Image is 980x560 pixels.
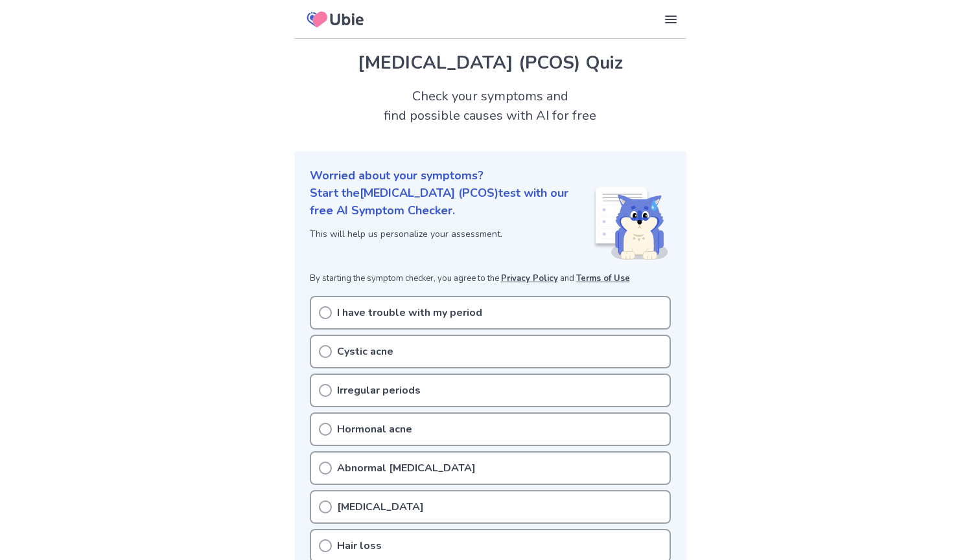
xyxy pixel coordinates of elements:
p: This will help us personalize your assessment. [310,227,593,241]
p: Worried about your symptoms? [310,167,671,185]
p: Cystic acne [337,344,393,359]
p: Abnormal [MEDICAL_DATA] [337,460,476,476]
p: Hair loss [337,538,382,554]
h1: [MEDICAL_DATA] (PCOS) Quiz [310,49,671,76]
p: By starting the symptom checker, you agree to the and [310,273,671,286]
p: Irregular periods [337,383,421,398]
img: Shiba [593,187,668,260]
p: Start the [MEDICAL_DATA] (PCOS) test with our free AI Symptom Checker. [310,185,593,219]
p: Hormonal acne [337,421,412,437]
a: Terms of Use [576,273,630,284]
p: I have trouble with my period [337,305,482,320]
h2: Check your symptoms and find possible causes with AI for free [294,87,686,126]
p: [MEDICAL_DATA] [337,499,424,515]
a: Privacy Policy [501,273,558,284]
